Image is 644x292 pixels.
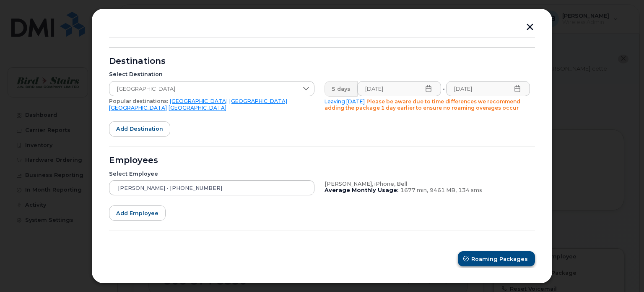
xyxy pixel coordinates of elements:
[109,98,168,104] span: Popular destinations:
[325,187,399,193] b: Average Monthly Usage:
[229,98,287,104] a: [GEOGRAPHIC_DATA]
[109,105,167,111] a: [GEOGRAPHIC_DATA]
[325,181,530,187] div: [PERSON_NAME], iPhone, Bell
[608,255,638,286] iframe: Messenger Launcher
[400,187,428,193] span: 1677 min,
[169,105,226,111] a: [GEOGRAPHIC_DATA]
[325,98,520,111] span: Please be aware due to time differences we recommend adding the package 1 day earlier to ensure n...
[441,81,447,96] div: -
[471,255,528,263] span: Roaming Packages
[430,187,457,193] span: 9461 MB,
[109,58,535,65] div: Destinations
[170,98,228,104] a: [GEOGRAPHIC_DATA]
[325,98,365,105] a: Leaving [DATE]
[357,81,441,96] input: Please fill out this field
[109,180,314,195] input: Search device
[109,71,314,78] div: Select Destination
[458,251,535,266] button: Roaming Packages
[109,157,535,164] div: Employees
[109,205,166,221] button: Add employee
[109,121,170,137] button: Add destination
[116,125,163,133] span: Add destination
[109,82,298,97] span: Ireland
[109,171,314,177] div: Select Employee
[446,81,530,96] input: Please fill out this field
[458,187,482,193] span: 134 sms
[116,209,158,217] span: Add employee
